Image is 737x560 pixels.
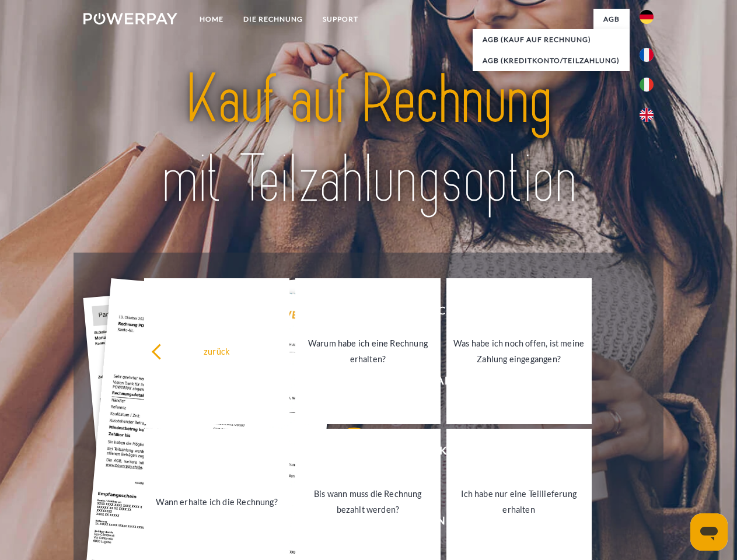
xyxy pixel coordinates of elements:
img: de [640,10,654,24]
a: AGB (Kreditkonto/Teilzahlung) [473,50,630,71]
a: DIE RECHNUNG [233,9,313,30]
div: Bis wann muss die Rechnung bezahlt werden? [302,486,434,517]
img: fr [640,48,654,62]
a: Was habe ich noch offen, ist meine Zahlung eingegangen? [446,278,592,424]
img: en [640,108,654,122]
img: it [640,78,654,92]
div: Was habe ich noch offen, ist meine Zahlung eingegangen? [453,335,585,367]
div: Ich habe nur eine Teillieferung erhalten [453,486,585,517]
img: title-powerpay_de.svg [111,56,626,223]
a: AGB (Kauf auf Rechnung) [473,29,630,50]
div: Wann erhalte ich die Rechnung? [151,494,282,509]
a: SUPPORT [313,9,368,30]
div: Warum habe ich eine Rechnung erhalten? [302,335,434,367]
img: logo-powerpay-white.svg [83,13,177,24]
a: agb [593,9,630,30]
iframe: Schaltfläche zum Öffnen des Messaging-Fensters [690,513,728,551]
div: zurück [151,343,282,359]
a: Home [190,9,233,30]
